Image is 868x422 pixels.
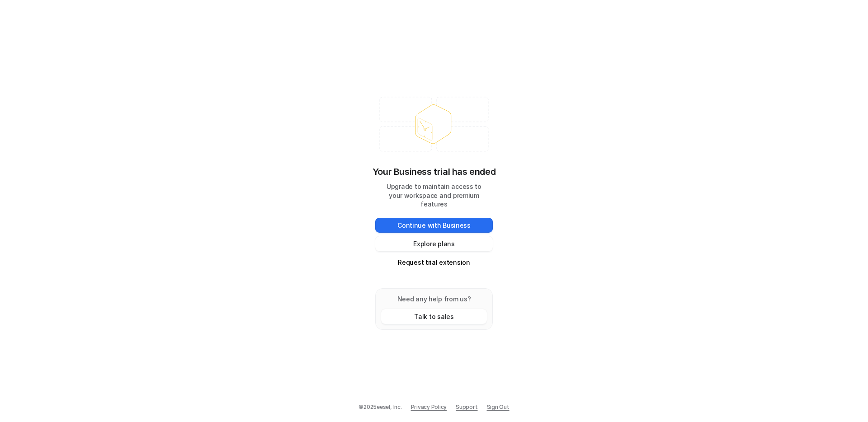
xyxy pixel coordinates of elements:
[381,309,487,324] button: Talk to sales
[411,403,447,411] a: Privacy Policy
[373,165,495,178] p: Your Business trial has ended
[375,218,493,233] button: Continue with Business
[375,236,493,251] button: Explore plans
[375,182,493,209] p: Upgrade to maintain access to your workspace and premium features
[381,294,487,304] p: Need any help from us?
[375,255,493,270] button: Request trial extension
[487,403,509,411] a: Sign Out
[456,403,477,411] span: Support
[359,403,401,411] p: © 2025 eesel, Inc.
